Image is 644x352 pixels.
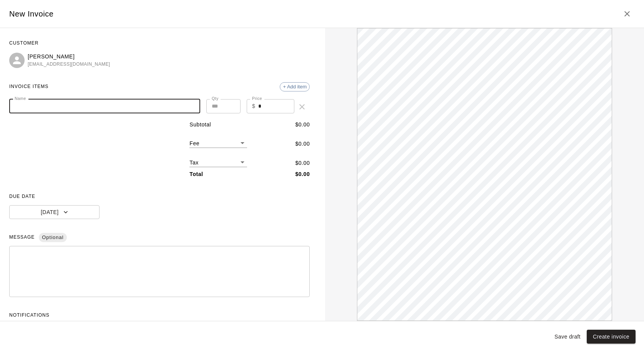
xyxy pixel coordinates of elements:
[9,309,310,322] span: NOTIFICATIONS
[295,121,310,129] p: $ 0.00
[9,37,310,50] span: CUSTOMER
[9,9,54,19] h5: New Invoice
[212,96,219,101] label: Qty
[28,61,110,68] span: [EMAIL_ADDRESS][DOMAIN_NAME]
[9,81,48,93] span: INVOICE ITEMS
[280,84,309,90] span: + Add item
[9,205,100,219] button: [DATE]
[15,96,26,101] label: Name
[189,121,211,129] p: Subtotal
[551,330,584,344] button: Save draft
[9,191,310,203] span: DUE DATE
[619,6,635,22] button: Close
[295,171,310,177] b: $ 0.00
[295,140,310,148] p: $ 0.00
[252,96,262,101] label: Price
[9,231,310,244] span: MESSAGE
[295,159,310,167] p: $ 0.00
[28,53,110,61] p: [PERSON_NAME]
[587,330,636,344] button: Create invoice
[280,82,310,91] div: + Add item
[39,231,66,244] span: Optional
[189,171,203,177] b: Total
[252,102,255,110] p: $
